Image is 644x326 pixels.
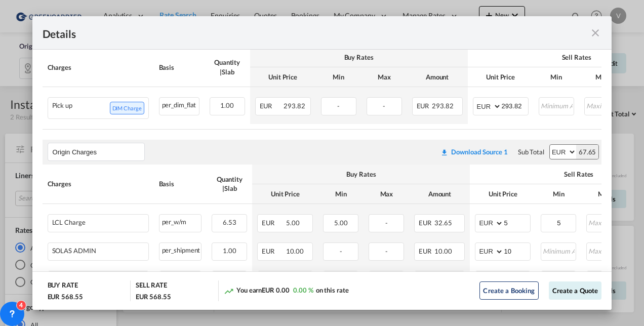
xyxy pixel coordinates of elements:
th: Max [581,184,627,204]
th: Max [361,67,407,87]
th: Unit Price [252,184,318,204]
div: Buy Rates [255,53,463,62]
span: 5.00 [334,219,348,227]
span: EUR 0.00 [262,286,289,294]
span: EUR [262,219,285,227]
div: 67.65 [576,145,599,159]
div: Download original source rate sheet [435,148,513,156]
div: Charges [48,63,149,72]
div: EUR 568.55 [48,292,83,301]
md-dialog: Pickup Door ... [32,16,612,310]
input: Minimum Amount [542,215,576,230]
button: Create a Booking [479,281,538,300]
div: Sub Total [518,147,544,156]
span: 0.00 % [293,286,313,294]
div: Download Source 1 [451,148,508,156]
span: - [340,247,342,255]
span: 293.82 [284,102,305,110]
th: Unit Price [250,67,316,87]
span: - [337,102,340,110]
input: Minimum Amount [542,243,576,258]
div: BUY RATE [48,280,78,292]
md-icon: icon-trending-up [224,286,234,296]
span: 32.65 [434,219,452,227]
md-icon: icon-download [440,148,449,156]
div: Details [43,26,546,39]
span: EUR [417,102,431,110]
div: Buy Rates [257,170,465,179]
span: 10.00 [434,247,452,255]
input: 293.82 [502,98,528,113]
th: Amount [407,67,468,87]
div: SOLAS ADMIN [52,247,96,255]
th: Min [318,184,364,204]
input: Maximum Amount [587,243,621,258]
span: 6.53 [223,218,236,226]
input: Minimum Amount [540,98,574,113]
input: Maximum Amount [587,215,621,230]
span: DIM Charge [110,102,144,114]
div: LCL Charge [52,219,86,226]
div: Charges [48,179,149,188]
button: Create a Quote [549,281,602,300]
md-icon: icon-close fg-AAA8AD m-0 cursor [589,27,601,39]
span: - [385,219,388,227]
div: Download original source rate sheet [440,148,508,156]
th: Min [536,184,581,204]
div: SELL RATE [136,280,167,292]
span: - [385,247,388,255]
th: Unit Price [470,184,536,204]
input: Maximum Amount [585,98,619,113]
span: EUR [260,102,283,110]
span: - [383,102,385,110]
th: Max [364,184,409,204]
div: per_w/m [159,215,202,227]
div: Pick up [52,102,72,114]
th: Amount [409,184,470,204]
span: EUR [419,247,433,255]
button: Download original source rate sheet [435,143,513,161]
span: 10.00 [286,247,304,255]
div: Quantity | Slab [210,58,245,76]
span: 5.00 [286,219,300,227]
div: Quantity | Slab [212,175,247,193]
div: Basis [159,179,202,188]
div: per_shipment [159,243,202,256]
span: 293.82 [432,102,453,110]
th: Min [534,67,579,87]
span: EUR [419,219,433,227]
input: Leg Name [53,144,144,159]
th: Min [316,67,361,87]
span: EUR [262,247,285,255]
div: per_dim_flat [159,98,199,110]
span: 1.00 [223,247,236,255]
input: 5 [504,215,530,230]
th: Max [579,67,625,87]
span: 1.00 [220,101,234,109]
div: Basis [159,63,199,72]
input: 10 [504,243,530,258]
div: EUR 568.55 [136,292,171,301]
div: You earn on this rate [224,286,349,296]
th: Unit Price [468,67,534,87]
